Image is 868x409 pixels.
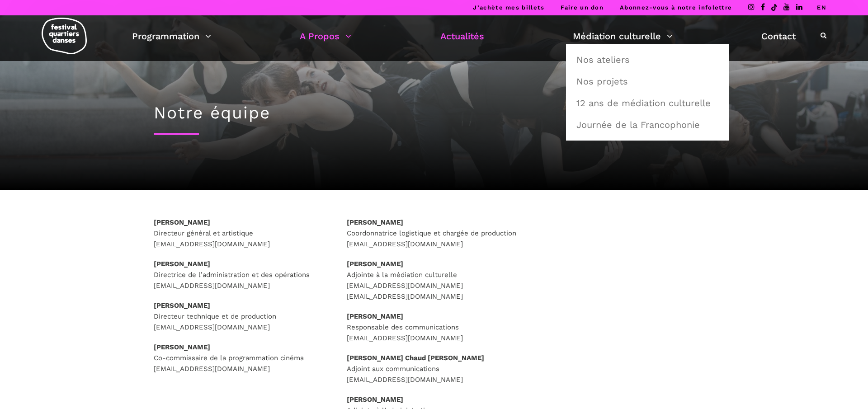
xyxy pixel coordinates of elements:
[154,343,210,351] strong: [PERSON_NAME]
[620,4,732,11] a: Abonnez-vous à notre infolettre
[347,354,484,362] strong: [PERSON_NAME] Chaud [PERSON_NAME]
[154,217,329,249] p: Directeur général et artistique [EMAIL_ADDRESS][DOMAIN_NAME]
[561,4,604,11] a: Faire un don
[573,28,673,44] a: Médiation culturelle
[571,114,724,135] a: Journée de la Francophonie
[154,218,210,226] strong: [PERSON_NAME]
[154,300,329,333] p: Directeur technique et de production [EMAIL_ADDRESS][DOMAIN_NAME]
[347,312,403,320] strong: [PERSON_NAME]
[347,311,522,343] p: Responsable des communications [EMAIL_ADDRESS][DOMAIN_NAME]
[817,4,826,11] a: EN
[154,260,210,268] strong: [PERSON_NAME]
[132,28,211,44] a: Programmation
[347,218,403,226] strong: [PERSON_NAME]
[154,103,714,123] h1: Notre équipe
[571,93,724,113] a: 12 ans de médiation culturelle
[347,353,522,385] p: Adjoint aux communications [EMAIL_ADDRESS][DOMAIN_NAME]
[473,4,544,11] a: J’achète mes billets
[300,28,351,44] a: A Propos
[154,259,329,291] p: Directrice de l’administration et des opérations [EMAIL_ADDRESS][DOMAIN_NAME]
[154,301,210,310] strong: [PERSON_NAME]
[347,259,522,302] p: Adjointe à la médiation culturelle [EMAIL_ADDRESS][DOMAIN_NAME] [EMAIL_ADDRESS][DOMAIN_NAME]
[761,28,796,44] a: Contact
[347,395,403,404] strong: [PERSON_NAME]
[347,260,403,268] strong: [PERSON_NAME]
[571,49,724,70] a: Nos ateliers
[571,71,724,92] a: Nos projets
[440,28,484,44] a: Actualités
[154,342,329,374] p: Co-commissaire de la programmation cinéma [EMAIL_ADDRESS][DOMAIN_NAME]
[42,18,87,54] img: logo-fqd-med
[347,217,522,249] p: Coordonnatrice logistique et chargée de production [EMAIL_ADDRESS][DOMAIN_NAME]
